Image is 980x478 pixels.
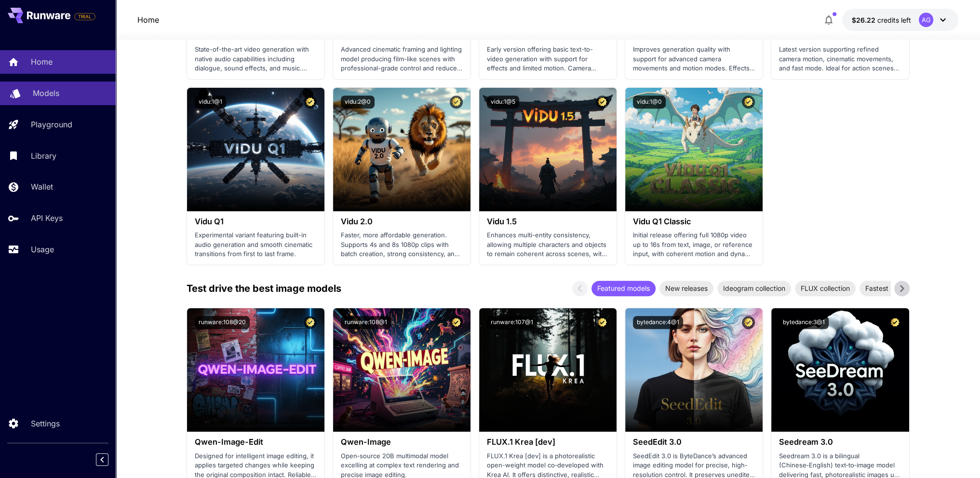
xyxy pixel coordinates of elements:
[633,231,755,259] p: Initial release offering full 1080p video up to 16s from text, image, or reference input, with co...
[333,88,470,211] img: alt
[31,418,60,429] p: Settings
[742,316,755,329] button: Certified Model – Vetted for best performance and includes a commercial license.
[633,217,755,226] h3: Vidu Q1 Classic
[852,16,877,24] span: $26.22
[877,16,911,24] span: credits left
[625,308,763,432] img: alt
[859,281,919,296] div: Fastest models
[633,316,683,329] button: bytedance:4@1
[31,244,54,255] p: Usage
[888,316,901,329] button: Certified Model – Vetted for best performance and includes a commercial license.
[137,14,159,26] a: Home
[779,437,901,447] h3: Seedream 3.0
[659,283,713,293] span: New releases
[31,56,53,68] p: Home
[487,316,537,329] button: runware:107@1
[341,437,463,447] h3: Qwen-Image
[659,281,713,296] div: New releases
[596,96,609,109] button: Certified Model – Vetted for best performance and includes a commercial license.
[742,96,755,109] button: Certified Model – Vetted for best performance and includes a commercial license.
[487,45,609,73] p: Early version offering basic text-to-video generation with support for effects and limited motion...
[187,281,341,296] p: Test drive the best image models
[96,453,108,466] button: Collapse sidebar
[779,316,829,329] button: bytedance:3@1
[304,96,317,109] button: Certified Model – Vetted for best performance and includes a commercial license.
[450,316,463,329] button: Certified Model – Vetted for best performance and includes a commercial license.
[633,437,755,447] h3: SeedEdit 3.0
[859,283,919,293] span: Fastest models
[591,283,656,293] span: Featured models
[195,231,317,259] p: Experimental variant featuring built-in audio generation and smooth cinematic transitions from fi...
[487,231,609,259] p: Enhances multi-entity consistency, allowing multiple characters and objects to remain coherent ac...
[187,308,324,432] img: alt
[717,281,791,296] div: Ideogram collection
[103,451,116,468] div: Collapse sidebar
[304,316,317,329] button: Certified Model – Vetted for best performance and includes a commercial license.
[479,308,617,432] img: alt
[795,281,856,296] div: FLUX collection
[341,217,463,226] h3: Vidu 2.0
[137,14,159,26] nav: breadcrumb
[31,150,56,162] p: Library
[795,283,856,293] span: FLUX collection
[842,9,958,31] button: $26.22461AG
[779,45,901,73] p: Latest version supporting refined camera motion, cinematic movements, and fast mode. Ideal for ac...
[195,96,226,109] button: vidu:1@1
[487,217,609,226] h3: Vidu 1.5
[33,87,59,99] p: Models
[74,11,95,22] span: Add your payment card to enable full platform functionality.
[333,308,470,432] img: alt
[633,96,666,109] button: vidu:1@0
[487,96,519,109] button: vidu:1@5
[487,437,609,447] h3: FLUX.1 Krea [dev]
[31,181,53,192] p: Wallet
[341,45,463,73] p: Advanced cinematic framing and lighting model producing film-like scenes with professional-grade ...
[75,13,95,20] span: TRIAL
[31,212,63,224] p: API Keys
[341,231,463,259] p: Faster, more affordable generation. Supports 4s and 8s 1080p clips with batch creation, strong co...
[717,283,791,293] span: Ideogram collection
[450,96,463,109] button: Certified Model – Vetted for best performance and includes a commercial license.
[31,119,72,130] p: Playground
[195,217,317,226] h3: Vidu Q1
[187,88,324,211] img: alt
[195,316,250,329] button: runware:108@20
[633,45,755,73] p: Improves generation quality with support for advanced camera movements and motion modes. Effects ...
[625,88,763,211] img: alt
[341,96,375,109] button: vidu:2@0
[591,281,656,296] div: Featured models
[919,13,933,27] div: AG
[771,308,909,432] img: alt
[596,316,609,329] button: Certified Model – Vetted for best performance and includes a commercial license.
[479,88,617,211] img: alt
[341,316,391,329] button: runware:108@1
[195,45,317,73] p: State-of-the-art video generation with native audio capabilities including dialogue, sound effect...
[195,437,317,447] h3: Qwen-Image-Edit
[852,15,911,25] div: $26.22461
